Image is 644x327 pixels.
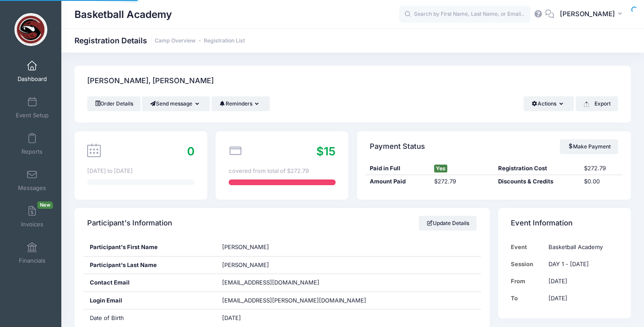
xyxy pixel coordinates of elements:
td: From [511,273,544,290]
div: Date of Birth [83,309,216,327]
div: Discounts & Credits [494,177,579,186]
div: [DATE] to [DATE] [87,167,194,176]
h1: Registration Details [74,36,245,45]
div: Contact Email [83,274,216,292]
a: Messages [11,165,53,196]
span: New [37,201,53,209]
span: [PERSON_NAME] [560,9,615,19]
a: Financials [11,238,53,268]
div: covered from total of $272.79 [229,167,336,176]
td: [DATE] [545,273,618,290]
span: Event Setup [16,112,49,119]
div: Paid in Full [365,164,430,173]
div: Login Email [83,292,216,309]
a: InvoicesNew [11,201,53,232]
div: Participant's First Name [83,239,216,256]
h4: Participant's Information [87,211,172,236]
img: Basketball Academy [14,13,47,46]
button: [PERSON_NAME] [554,4,631,25]
h4: [PERSON_NAME], [PERSON_NAME] [87,69,214,94]
td: DAY 1 - [DATE] [545,256,618,273]
span: Financials [19,257,46,264]
td: Session [511,256,544,273]
td: Basketball Academy [545,239,618,256]
span: [PERSON_NAME] [222,261,269,268]
h4: Event Information [511,211,573,236]
h4: Payment Status [370,134,425,159]
span: Messages [18,184,46,192]
span: Dashboard [18,75,47,83]
span: $15 [316,144,336,158]
div: $0.00 [580,177,623,186]
button: Reminders [212,96,270,111]
a: Update Details [419,216,477,231]
span: Reports [21,148,42,155]
span: [DATE] [222,314,241,321]
div: Registration Cost [494,164,579,173]
div: $272.79 [430,177,494,186]
a: Dashboard [11,56,53,87]
span: Yes [434,165,447,172]
a: Event Setup [11,92,53,123]
div: Amount Paid [365,177,430,186]
a: Order Details [87,96,141,111]
span: [EMAIL_ADDRESS][PERSON_NAME][DOMAIN_NAME] [222,296,366,305]
button: Actions [524,96,574,111]
span: 0 [187,144,195,158]
button: Export [576,96,618,111]
span: [EMAIL_ADDRESS][DOMAIN_NAME] [222,279,319,286]
span: Invoices [21,221,43,228]
a: Reports [11,129,53,159]
h1: Basketball Academy [74,4,172,25]
div: Participant's Last Name [83,257,216,274]
div: $272.79 [580,164,623,173]
td: [DATE] [545,290,618,307]
a: Make Payment [560,139,618,154]
input: Search by First Name, Last Name, or Email... [399,6,531,23]
span: [PERSON_NAME] [222,243,269,250]
a: Registration List [204,38,245,44]
a: Camp Overview [155,38,195,44]
td: Event [511,239,544,256]
td: To [511,290,544,307]
button: Send message [142,96,210,111]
